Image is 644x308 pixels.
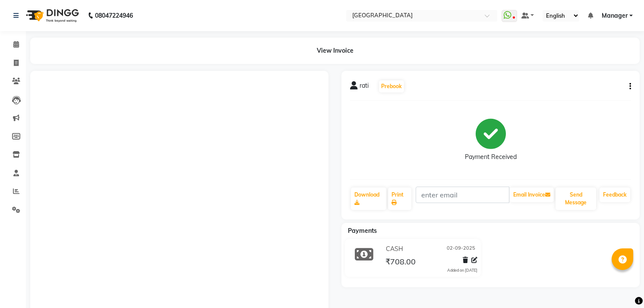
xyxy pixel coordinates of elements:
button: Send Message [556,187,596,210]
span: ₹708.00 [385,257,416,269]
div: Payment Received [465,152,517,162]
span: CASH [386,244,403,254]
button: Prebook [379,80,404,92]
input: enter email [416,187,509,203]
button: Email Invoice [510,187,554,202]
div: Added on [DATE] [447,267,477,273]
a: Feedback [600,187,630,202]
span: Payments [348,227,377,235]
span: 02-09-2025 [447,244,475,254]
span: rati [360,81,369,93]
img: logo [22,3,81,28]
b: 08047224946 [95,3,133,28]
span: Manager [602,11,628,20]
a: Download [351,187,386,210]
a: Print [388,187,411,210]
div: View Invoice [30,38,640,64]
